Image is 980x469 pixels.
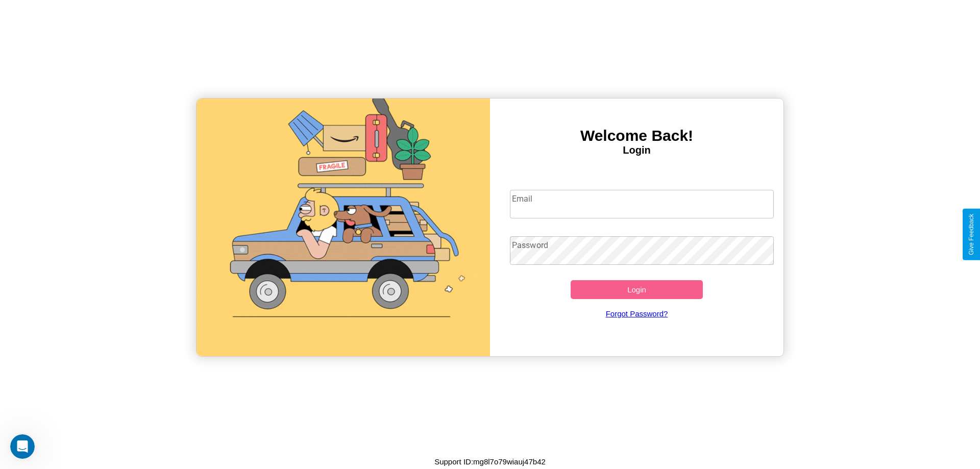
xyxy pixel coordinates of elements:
img: gif [197,98,490,356]
h3: Welcome Back! [490,127,783,144]
button: Login [571,280,703,299]
p: Support ID: mg8l7o79wiauj47b42 [434,455,546,468]
div: Give Feedback [968,214,975,255]
a: Forgot Password? [505,299,769,328]
h4: Login [490,144,783,156]
iframe: Intercom live chat [10,434,35,459]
